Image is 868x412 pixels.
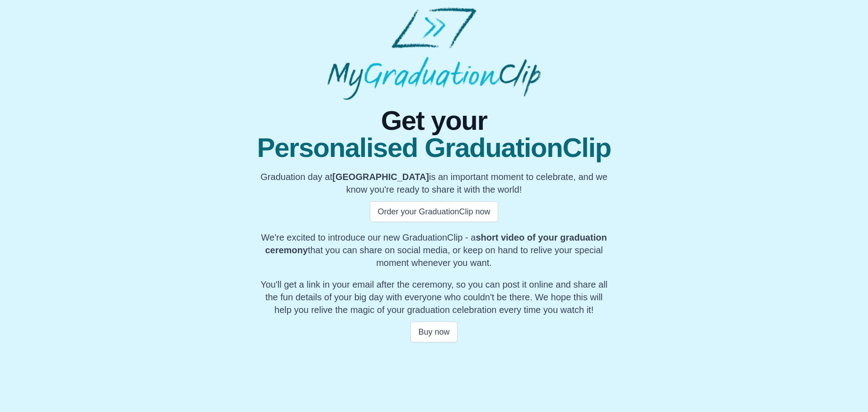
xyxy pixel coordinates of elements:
span: Get your [257,107,611,134]
button: Buy now [410,322,457,342]
img: MyGraduationClip [327,7,541,100]
button: Order your GraduationClip now [370,201,498,222]
p: We're excited to introduce our new GraduationClip - a that you can share on social media, or keep... [260,231,608,269]
b: [GEOGRAPHIC_DATA] [332,172,429,182]
span: Personalised GraduationClip [257,134,611,161]
p: You'll get a link in your email after the ceremony, so you can post it online and share all the f... [260,278,608,316]
p: Graduation day at is an important moment to celebrate, and we know you're ready to share it with ... [260,170,608,196]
